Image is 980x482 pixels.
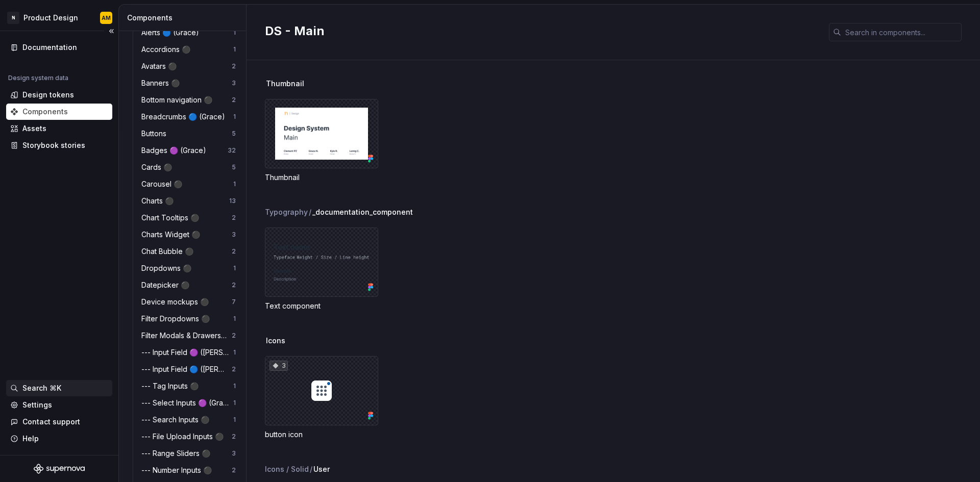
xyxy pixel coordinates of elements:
div: --- Tag Inputs ⚫️ [141,381,203,391]
div: 3 [269,361,288,371]
div: --- Number Inputs ⚫️ [141,465,216,475]
a: Accordions ⚫️1 [137,41,240,58]
div: 2 [232,281,236,289]
a: Components [6,104,112,120]
button: Contact support [6,414,112,430]
div: Bottom navigation ⚫️ [141,95,216,105]
div: Dropdowns ⚫️ [141,263,195,273]
span: / [309,207,311,217]
div: 1 [233,348,236,357]
div: 3 [232,79,236,87]
div: 2 [232,332,236,340]
span: / [310,464,312,474]
a: --- Number Inputs ⚫️2 [137,462,240,478]
div: Thumbnail [265,172,378,183]
div: --- Input Field 🔵 ([PERSON_NAME]) [141,364,232,374]
div: Settings [22,400,52,410]
div: N [7,12,19,24]
a: Chat Bubble ⚫️2 [137,243,240,260]
div: 13 [229,197,236,205]
div: Filter Dropdowns ⚫️ [141,314,214,324]
div: 2 [232,96,236,104]
div: button icon [265,429,378,440]
div: Chat Bubble ⚫️ [141,246,198,257]
a: Documentation [6,39,112,56]
div: Typography [265,207,308,217]
div: Buttons [141,129,170,139]
div: 1 [233,382,236,390]
a: Bottom navigation ⚫️2 [137,92,240,108]
div: 2 [232,365,236,373]
div: Contact support [22,417,80,427]
span: Thumbnail [266,79,304,89]
a: --- Input Field 🔵 ([PERSON_NAME])2 [137,361,240,377]
a: --- Range Sliders ⚫️3 [137,445,240,462]
div: Components [22,107,68,117]
div: --- File Upload Inputs ⚫️ [141,432,228,442]
div: 3 [232,449,236,458]
div: Components [127,13,242,23]
div: Avatars ⚫️ [141,61,181,71]
span: Icons [266,336,285,346]
a: Dropdowns ⚫️1 [137,260,240,276]
div: Text component [265,301,378,311]
div: 1 [233,45,236,54]
a: Badges 🟣 (Grace)32 [137,142,240,159]
a: Device mockups ⚫️7 [137,294,240,310]
div: Banners ⚫️ [141,78,184,88]
div: 2 [232,214,236,222]
div: Filter Modals & Drawers ⚫️ [141,331,232,341]
div: Design tokens [22,90,74,100]
span: _documentation_component [312,207,413,217]
div: Product Design [23,13,78,23]
div: 1 [233,416,236,424]
a: --- Tag Inputs ⚫️1 [137,378,240,394]
div: Icons / Solid [265,464,309,474]
div: 1 [233,399,236,407]
a: Assets [6,120,112,137]
div: --- Input Field 🟣 ([PERSON_NAME]) [141,347,233,358]
div: Documentation [22,42,77,53]
button: Help [6,430,112,447]
div: Chart Tooltips ⚫️ [141,213,203,223]
div: Thumbnail [265,99,378,183]
div: Alerts 🔵 (Grace) [141,28,203,38]
div: 32 [228,146,236,155]
svg: Supernova Logo [34,464,85,474]
span: User [313,464,330,474]
div: 5 [232,163,236,171]
div: Badges 🟣 (Grace) [141,145,210,156]
div: 1 [233,180,236,188]
a: Banners ⚫️3 [137,75,240,91]
a: Buttons5 [137,125,240,142]
div: --- Search Inputs ⚫️ [141,415,213,425]
div: 1 [233,315,236,323]
div: --- Select Inputs 🟣 (Grace) [141,398,233,408]
div: --- Range Sliders ⚫️ [141,448,214,459]
a: Charts Widget ⚫️3 [137,226,240,243]
a: --- File Upload Inputs ⚫️2 [137,428,240,445]
div: Datepicker ⚫️ [141,280,193,290]
div: 2 [232,247,236,256]
div: 7 [232,298,236,306]
div: Carousel ⚫️ [141,179,186,189]
a: --- Select Inputs 🟣 (Grace)1 [137,395,240,411]
h2: DS - Main [265,23,817,39]
div: 1 [233,113,236,121]
a: Charts ⚫️13 [137,193,240,209]
div: Breadcrumbs 🔵 (Grace) [141,112,229,122]
div: Cards ⚫️ [141,162,176,172]
div: Text component [265,227,378,311]
a: Alerts 🔵 (Grace)1 [137,24,240,41]
a: Cards ⚫️5 [137,159,240,175]
div: 2 [232,62,236,70]
a: Datepicker ⚫️2 [137,277,240,293]
a: --- Input Field 🟣 ([PERSON_NAME])1 [137,344,240,361]
a: Settings [6,397,112,413]
a: Filter Modals & Drawers ⚫️2 [137,327,240,344]
div: Search ⌘K [22,383,61,393]
div: 2 [232,433,236,441]
button: Search ⌘K [6,380,112,396]
div: 1 [233,29,236,37]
